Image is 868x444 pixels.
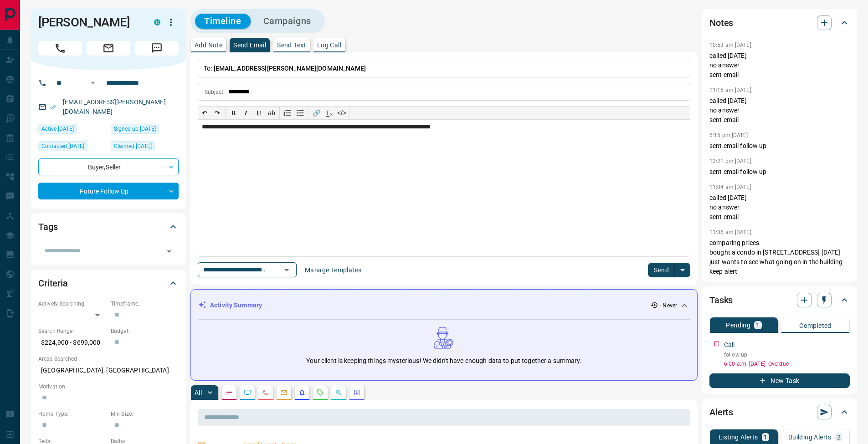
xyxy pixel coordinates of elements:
[756,322,760,328] p: 1
[111,124,179,137] div: Thu Apr 06 2023
[111,141,179,154] div: Thu Apr 06 2023
[709,51,850,80] p: called [DATE] no answer sent email
[38,335,106,350] p: $224,900 - $699,000
[240,107,252,119] button: 𝑰
[709,405,733,419] h2: Alerts
[244,389,251,396] svg: Lead Browsing Activity
[280,264,293,276] button: Open
[87,41,130,56] span: Email
[38,355,179,363] p: Areas Searched:
[709,167,850,177] p: sent email follow up
[724,351,850,359] p: follow up
[277,42,306,48] p: Send Text
[205,88,225,96] p: Subject:
[38,216,179,238] div: Tags
[709,42,751,48] p: 10:53 am [DATE]
[335,107,348,119] button: </>
[38,219,57,234] h2: Tags
[709,141,850,151] p: sent email follow up
[38,276,68,291] h2: Criteria
[709,289,850,311] div: Tasks
[837,434,841,440] p: 2
[38,183,179,199] div: Future Follow Up
[50,104,56,110] svg: Email Verified
[41,124,74,133] span: Active [DATE]
[648,263,690,277] div: split button
[724,360,850,368] p: 6:00 a.m. [DATE] - Overdue
[709,184,751,190] p: 11:04 am [DATE]
[114,142,152,151] span: Claimed [DATE]
[317,389,324,396] svg: Requests
[788,434,832,440] p: Building Alerts
[280,389,288,396] svg: Emails
[709,158,751,164] p: 12:21 pm [DATE]
[198,297,690,314] div: Activity Summary- Never
[38,272,179,294] div: Criteria
[210,301,262,310] p: Activity Summary
[660,301,677,310] p: - Never
[724,340,735,350] p: Call
[257,109,261,117] span: 𝐔
[38,41,82,56] span: Call
[709,15,733,30] h2: Notes
[87,77,98,88] button: Open
[306,356,581,366] p: Your client is keeping things mysterious! We didn't have enough data to put together a summary.
[214,65,366,72] span: [EMAIL_ADDRESS][PERSON_NAME][DOMAIN_NAME]
[195,42,222,48] p: Add Note
[335,389,342,396] svg: Opportunities
[41,142,84,151] span: Contacted [DATE]
[323,107,335,119] button: T̲ₓ
[154,19,160,26] div: condos.ca
[195,14,251,29] button: Timeline
[268,109,275,117] s: ab
[198,107,211,119] button: ↶
[38,383,179,391] p: Motivation:
[38,300,106,308] p: Actively Searching:
[719,434,758,440] p: Listing Alerts
[111,300,179,308] p: Timeframe:
[317,42,341,48] p: Log Call
[227,107,240,119] button: 𝐁
[252,107,265,119] button: 𝐔
[111,327,179,335] p: Budget:
[211,107,224,119] button: ↷
[135,41,179,56] span: Message
[294,107,307,119] button: Bullet list
[726,322,750,328] p: Pending
[310,107,323,119] button: 🔗
[709,193,850,222] p: called [DATE] no answer sent email
[254,14,320,29] button: Campaigns
[63,98,166,115] a: [EMAIL_ADDRESS][PERSON_NAME][DOMAIN_NAME]
[198,60,690,77] p: To:
[38,124,106,137] div: Sat Sep 06 2025
[709,96,850,125] p: called [DATE] no answer sent email
[233,42,266,48] p: Send Email
[709,12,850,34] div: Notes
[298,389,306,396] svg: Listing Alerts
[38,327,106,335] p: Search Range:
[38,363,179,378] p: [GEOGRAPHIC_DATA], [GEOGRAPHIC_DATA]
[709,229,751,235] p: 11:36 am [DATE]
[114,124,156,133] span: Signed up [DATE]
[709,293,733,307] h2: Tasks
[195,389,202,396] p: All
[764,434,767,440] p: 1
[262,389,269,396] svg: Calls
[709,132,748,138] p: 6:15 pm [DATE]
[111,410,179,418] p: Min Size:
[799,322,832,329] p: Completed
[709,401,850,423] div: Alerts
[353,389,360,396] svg: Agent Actions
[709,87,751,93] p: 11:15 am [DATE]
[709,373,850,388] button: New Task
[38,15,140,30] h1: [PERSON_NAME]
[299,263,367,277] button: Manage Templates
[648,263,675,277] button: Send
[38,410,106,418] p: Home Type:
[38,141,106,154] div: Tue Aug 12 2025
[265,107,278,119] button: ab
[281,107,294,119] button: Numbered list
[38,158,179,175] div: Buyer , Seller
[163,245,175,258] button: Open
[709,238,850,296] p: comparing prices bought a condo in [STREET_ADDRESS] [DATE] just wants to see what going on in the...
